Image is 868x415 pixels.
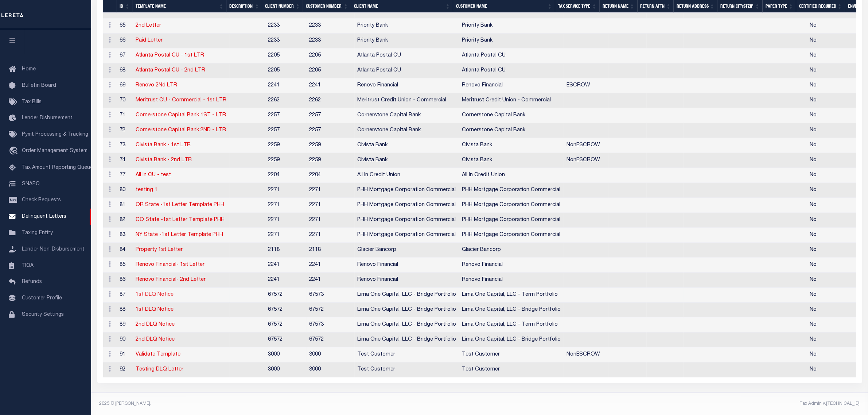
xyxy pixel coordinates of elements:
[307,258,355,273] td: 2241
[265,123,307,138] td: 2257
[22,83,56,88] span: Bulletin Board
[117,303,133,318] td: 88
[459,108,564,123] td: Cornerstone Capital Bank
[117,63,133,78] td: 68
[136,292,174,297] a: 1st DLQ Notice
[459,333,564,348] td: Lima One Capital, LLC - Bridge Portfolio
[136,352,181,357] a: Validate Template
[807,273,857,288] td: No
[117,213,133,228] td: 82
[307,213,355,228] td: 2271
[307,93,355,108] td: 2262
[807,198,857,213] td: No
[265,168,307,183] td: 2204
[459,168,564,183] td: All In Credit Union
[22,198,61,203] span: Check Requests
[136,217,225,222] a: CO State -1st Letter Template PHH
[136,187,158,193] a: testing 1
[265,273,307,288] td: 2241
[355,138,459,153] td: Civista Bank
[355,348,459,362] td: Test Customer
[117,198,133,213] td: 81
[136,23,161,28] a: 2nd Letter
[459,288,564,303] td: Lima One Capital, LLC - Term Portfolio
[459,34,564,49] td: Priority Bank
[117,49,133,63] td: 67
[136,367,184,372] a: Testing DLQ Letter
[807,362,857,377] td: No
[136,143,191,148] a: Civista Bank - 1st LTR
[807,183,857,198] td: No
[459,49,564,63] td: Atlanta Postal CU
[117,93,133,108] td: 70
[307,333,355,348] td: 67572
[355,108,459,123] td: Cornerstone Capital Bank
[307,153,355,168] td: 2259
[307,123,355,138] td: 2257
[265,78,307,93] td: 2241
[22,230,53,236] span: Taxing Entity
[265,348,307,362] td: 3000
[485,400,860,407] div: Tax Admin v.[TECHNICAL_ID]
[265,153,307,168] td: 2259
[117,318,133,333] td: 89
[307,34,355,49] td: 2233
[307,138,355,153] td: 2259
[136,68,206,73] a: Atlanta Postal CU - 2nd LTR
[265,198,307,213] td: 2271
[355,213,459,228] td: PHH Mortgage Corporation Commercial
[265,362,307,377] td: 3000
[307,228,355,243] td: 2271
[355,78,459,93] td: Renovo Financial
[117,78,133,93] td: 69
[265,19,307,34] td: 2233
[117,348,133,362] td: 91
[117,362,133,377] td: 92
[355,198,459,213] td: PHH Mortgage Corporation Commercial
[136,53,205,58] a: Atlanta Postal CU - 1st LTR
[136,98,227,103] a: Meritrust CU - Commercial - 1st LTR
[355,34,459,49] td: Priority Bank
[117,138,133,153] td: 73
[307,318,355,333] td: 67573
[136,247,183,252] a: Property 1st Letter
[265,303,307,318] td: 67572
[22,148,87,154] span: Order Management System
[136,202,225,207] a: OR State -1st Letter Template PHH
[807,243,857,258] td: No
[117,168,133,183] td: 77
[807,34,857,49] td: No
[265,333,307,348] td: 67572
[459,318,564,333] td: Lima One Capital, LLC - Term Portfolio
[136,158,192,163] a: Civista Bank - 2nd LTR
[459,228,564,243] td: PHH Mortgage Corporation Commercial
[265,183,307,198] td: 2271
[355,243,459,258] td: Glacier Bancorp
[136,38,163,43] a: Paid Letter
[9,147,20,156] i: travel_explore
[807,63,857,78] td: No
[564,153,608,168] td: NonESCROW
[136,128,226,133] a: Cornerstone Capital Bank 2ND - LTR
[307,273,355,288] td: 2241
[807,228,857,243] td: No
[22,263,34,268] span: TIQA
[22,312,64,317] span: Security Settings
[807,123,857,138] td: No
[22,181,40,186] span: SNAPQ
[355,123,459,138] td: Cornerstone Capital Bank
[22,247,85,252] span: Lender Non-Disbursement
[136,172,171,178] a: All In CU - test
[22,116,73,121] span: Lender Disbursement
[459,183,564,198] td: PHH Mortgage Corporation Commercial
[117,108,133,123] td: 71
[807,168,857,183] td: No
[307,362,355,377] td: 3000
[117,333,133,348] td: 90
[564,78,608,93] td: ESCROW
[355,49,459,63] td: Atlanta Postal CU
[117,123,133,138] td: 72
[807,288,857,303] td: No
[307,78,355,93] td: 2241
[307,19,355,34] td: 2233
